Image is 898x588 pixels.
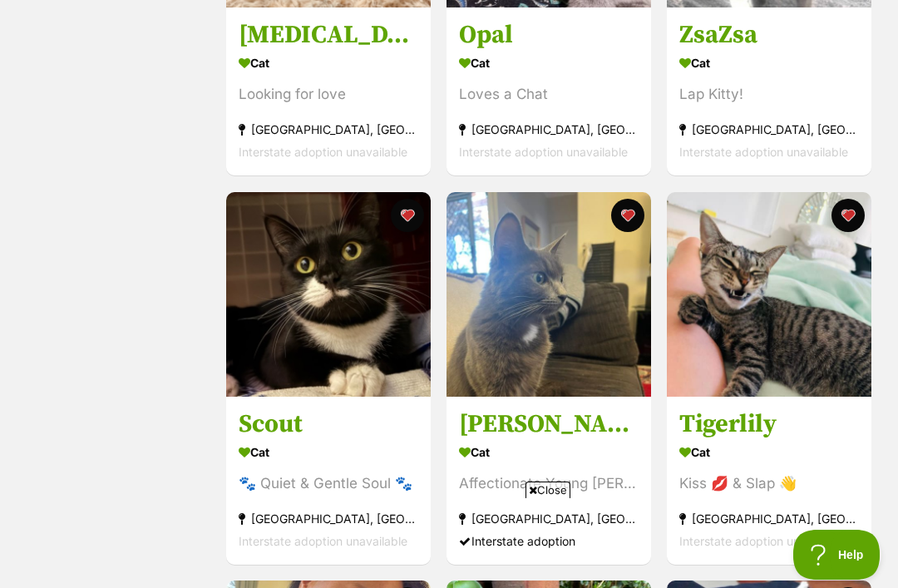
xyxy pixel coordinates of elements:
[459,408,639,440] h3: [PERSON_NAME]
[667,7,871,176] a: ZsaZsa Cat Lap Kitty! [GEOGRAPHIC_DATA], [GEOGRAPHIC_DATA] Interstate adoption unavailable favourite
[679,472,859,495] div: Kiss 💋 & Slap 👋
[667,396,871,565] a: Tigerlily Cat Kiss 💋 & Slap 👋 [GEOGRAPHIC_DATA], [GEOGRAPHIC_DATA] Interstate adoption unavailabl...
[239,472,418,495] div: 🐾 Quiet & Gentle Soul 🐾
[226,396,431,565] a: Scout Cat 🐾 Quiet & Gentle Soul 🐾 [GEOGRAPHIC_DATA], [GEOGRAPHIC_DATA] Interstate adoption unavai...
[447,192,651,397] img: Natasha
[459,440,639,464] div: Cat
[679,119,859,141] div: [GEOGRAPHIC_DATA], [GEOGRAPHIC_DATA]
[459,146,628,160] span: Interstate adoption unavailable
[239,52,418,76] div: Cat
[793,530,881,580] iframe: Help Scout Beacon - Open
[525,482,570,498] span: Close
[239,119,418,141] div: [GEOGRAPHIC_DATA], [GEOGRAPHIC_DATA]
[459,84,639,106] div: Loves a Chat
[679,20,859,52] h3: ZsaZsa
[239,146,407,160] span: Interstate adoption unavailable
[459,472,639,495] div: Affectionate Young [PERSON_NAME]
[679,440,859,464] div: Cat
[679,52,859,76] div: Cat
[146,505,752,580] iframe: Advertisement
[459,119,639,141] div: [GEOGRAPHIC_DATA], [GEOGRAPHIC_DATA]
[679,507,859,530] div: [GEOGRAPHIC_DATA], [GEOGRAPHIC_DATA]
[239,440,418,464] div: Cat
[831,199,865,232] button: favourite
[391,199,424,232] button: favourite
[459,20,639,52] h3: Opal
[679,408,859,440] h3: Tigerlily
[447,396,651,565] a: [PERSON_NAME] Cat Affectionate Young [PERSON_NAME] [GEOGRAPHIC_DATA], [GEOGRAPHIC_DATA] Interstat...
[239,84,418,106] div: Looking for love
[611,199,644,232] button: favourite
[667,192,871,397] img: Tigerlily
[226,7,431,176] a: [MEDICAL_DATA] Cat Looking for love [GEOGRAPHIC_DATA], [GEOGRAPHIC_DATA] Interstate adoption unav...
[239,20,418,52] h3: [MEDICAL_DATA]
[239,408,418,440] h3: Scout
[679,146,848,160] span: Interstate adoption unavailable
[679,534,848,548] span: Interstate adoption unavailable
[679,84,859,106] div: Lap Kitty!
[226,192,431,397] img: Scout
[459,52,639,76] div: Cat
[447,7,651,176] a: Opal Cat Loves a Chat [GEOGRAPHIC_DATA], [GEOGRAPHIC_DATA] Interstate adoption unavailable favourite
